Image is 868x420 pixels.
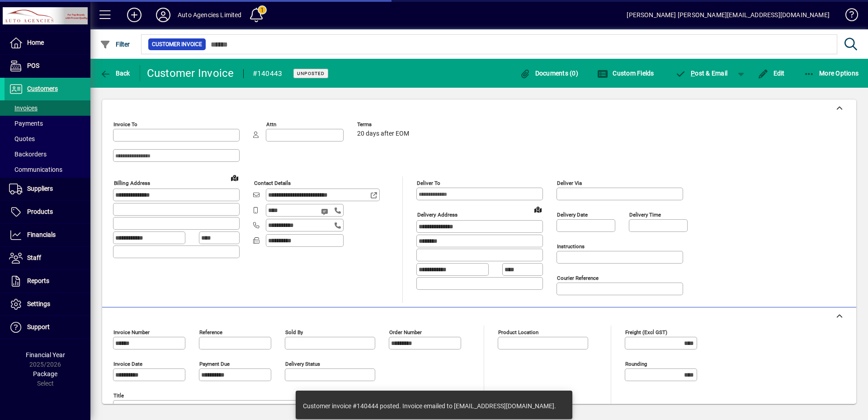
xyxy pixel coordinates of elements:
[498,329,538,335] mat-label: Product location
[113,361,142,367] mat-label: Invoice date
[253,66,283,81] div: #140443
[152,40,202,49] span: Customer Invoice
[625,329,667,335] mat-label: Freight (excl GST)
[297,71,325,76] span: Unposted
[755,65,787,81] button: Edit
[149,7,178,23] button: Profile
[9,151,47,158] span: Backorders
[27,277,49,284] span: Reports
[147,66,234,80] div: Customer Invoice
[315,201,336,222] button: Send SMS
[557,180,582,186] mat-label: Deliver via
[27,62,39,69] span: POS
[5,201,90,223] a: Products
[625,361,647,367] mat-label: Rounding
[27,300,50,307] span: Settings
[531,202,545,217] a: View on map
[671,65,732,81] button: Post & Email
[303,401,556,411] div: Customer invoice #140444 posted. Invoice emailed to [EMAIL_ADDRESS][DOMAIN_NAME].
[27,185,53,192] span: Suppliers
[389,329,422,335] mat-label: Order number
[33,370,57,378] span: Package
[557,243,585,250] mat-label: Instructions
[675,70,728,77] span: ost & Email
[120,7,149,23] button: Add
[27,208,53,215] span: Products
[557,212,588,218] mat-label: Delivery date
[227,170,242,185] a: View on map
[113,329,150,335] mat-label: Invoice number
[5,270,90,293] a: Reports
[5,162,90,177] a: Communications
[98,36,132,52] button: Filter
[5,146,90,162] a: Backorders
[199,361,230,367] mat-label: Payment due
[285,361,320,367] mat-label: Delivery status
[5,293,90,316] a: Settings
[5,224,90,246] a: Financials
[557,275,599,281] mat-label: Courier Reference
[357,130,409,137] span: 20 days after EOM
[595,65,656,81] button: Custom Fields
[27,39,44,46] span: Home
[627,8,830,22] div: [PERSON_NAME] [PERSON_NAME][EMAIL_ADDRESS][DOMAIN_NAME]
[100,41,130,48] span: Filter
[758,70,785,77] span: Edit
[26,351,65,359] span: Financial Year
[90,65,140,81] app-page-header-button: Back
[357,122,411,127] span: Terms
[27,231,56,238] span: Financials
[5,178,90,200] a: Suppliers
[5,316,90,339] a: Support
[519,70,578,77] span: Documents (0)
[5,131,90,146] a: Quotes
[5,55,90,77] a: POS
[5,100,90,116] a: Invoices
[839,2,857,31] a: Knowledge Base
[100,70,130,77] span: Back
[178,8,242,22] div: Auto Agencies Limited
[5,247,90,269] a: Staff
[5,116,90,131] a: Payments
[27,254,41,261] span: Staff
[199,329,222,335] mat-label: Reference
[9,166,62,173] span: Communications
[417,180,440,186] mat-label: Deliver To
[691,70,695,77] span: P
[285,329,303,335] mat-label: Sold by
[98,65,132,81] button: Back
[629,212,661,218] mat-label: Delivery time
[113,121,137,127] mat-label: Invoice To
[5,32,90,54] a: Home
[266,121,276,127] mat-label: Attn
[804,70,859,77] span: More Options
[597,70,654,77] span: Custom Fields
[517,65,580,81] button: Documents (0)
[9,135,35,142] span: Quotes
[27,323,50,330] span: Support
[9,104,38,112] span: Invoices
[802,65,861,81] button: More Options
[113,392,124,399] mat-label: Title
[27,85,58,92] span: Customers
[9,120,43,127] span: Payments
